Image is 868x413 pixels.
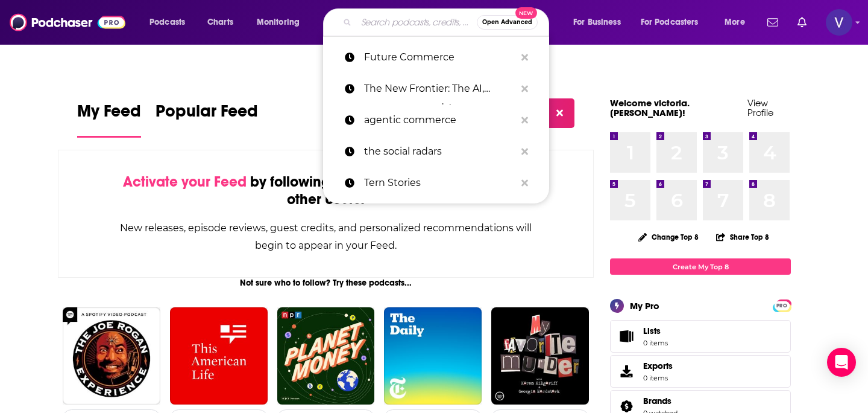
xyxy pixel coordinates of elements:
[643,360,673,371] span: Exports
[323,167,549,199] a: Tern Stories
[725,14,745,31] span: More
[477,15,538,30] button: Open AdvancedNew
[207,14,233,31] span: Charts
[77,101,141,138] a: My Feed
[643,325,668,336] span: Lists
[631,229,706,245] button: Change Top 8
[565,13,636,32] button: open menu
[775,301,789,310] a: PRO
[643,339,668,347] span: 0 items
[515,7,537,19] span: New
[614,363,638,380] span: Exports
[643,395,671,406] span: Brands
[335,8,561,36] div: Search podcasts, credits, & more...
[715,225,770,249] button: Share Top 8
[119,219,533,254] div: New releases, episode reviews, guest credits, and personalized recommendations will begin to appe...
[614,328,638,345] span: Lists
[747,97,773,118] a: View Profile
[610,258,791,275] a: Create My Top 8
[170,307,268,405] img: This American Life
[156,101,258,138] a: Popular Feed
[643,374,673,382] span: 0 items
[10,11,125,34] img: Podchaser - Follow, Share and Rate Podcasts
[200,13,241,32] a: Charts
[482,19,532,25] span: Open Advanced
[277,307,375,405] img: Planet Money
[643,395,678,406] a: Brands
[775,301,789,310] span: PRO
[77,101,141,129] span: My Feed
[763,12,783,33] a: Show notifications dropdown
[123,173,247,191] span: Activate your Feed
[156,101,258,129] span: Popular Feed
[793,12,811,33] a: Show notifications dropdown
[610,320,791,353] a: Lists
[323,73,549,104] a: The New Frontier: The AI, ecommerce and Answer Engine Optimization podcast
[248,13,315,32] button: open menu
[119,173,533,208] div: by following Podcasts, Creators, Lists, and other Users!
[58,278,594,288] div: Not sure who to follow? Try these podcasts...
[630,300,659,312] div: My Pro
[141,13,201,32] button: open menu
[257,14,300,31] span: Monitoring
[716,13,760,32] button: open menu
[356,13,477,32] input: Search podcasts, credits, & more...
[826,9,852,36] span: Logged in as victoria.wilson
[633,13,716,32] button: open menu
[323,42,549,73] a: Future Commerce
[610,355,791,388] a: Exports
[364,167,515,199] p: Tern Stories
[323,104,549,136] a: agentic commerce
[364,136,515,167] p: the social radars
[63,307,160,405] img: The Joe Rogan Experience
[384,307,482,405] img: The Daily
[827,348,856,377] div: Open Intercom Messenger
[149,14,185,31] span: Podcasts
[364,42,515,73] p: Future Commerce
[364,104,515,136] p: agentic commerce
[826,9,852,36] button: Show profile menu
[643,325,661,336] span: Lists
[573,14,621,31] span: For Business
[364,73,515,104] p: The New Frontier: The AI, ecommerce and Answer Engine Optimization podcast
[491,307,589,405] img: My Favorite Murder with Karen Kilgariff and Georgia Hardstark
[610,97,690,118] a: Welcome victoria.[PERSON_NAME]!
[323,136,549,167] a: the social radars
[826,9,852,36] img: User Profile
[641,14,699,31] span: For Podcasters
